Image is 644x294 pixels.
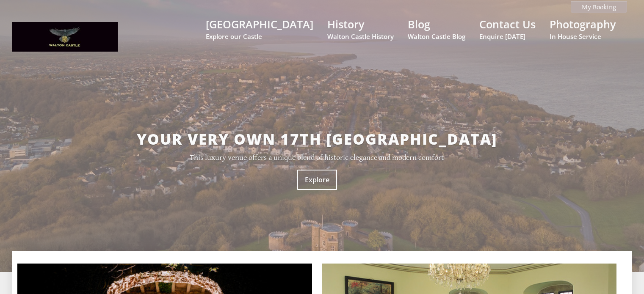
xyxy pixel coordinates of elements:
[571,1,627,13] a: My Booking
[327,32,394,41] small: Walton Castle History
[73,153,561,162] p: This luxury venue offers a unique blend of historic elegance and modern comfort
[297,170,337,190] a: Explore
[206,32,313,41] small: Explore our Castle
[408,32,465,41] small: Walton Castle Blog
[408,17,465,41] a: BlogWalton Castle Blog
[73,129,561,149] h2: Your very own 17th [GEOGRAPHIC_DATA]
[12,22,118,52] img: Walton Castle
[479,32,536,41] small: Enquire [DATE]
[479,17,536,41] a: Contact UsEnquire [DATE]
[206,17,313,41] a: [GEOGRAPHIC_DATA]Explore our Castle
[550,32,616,41] small: In House Service
[550,17,616,41] a: PhotographyIn House Service
[327,17,394,41] a: HistoryWalton Castle History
